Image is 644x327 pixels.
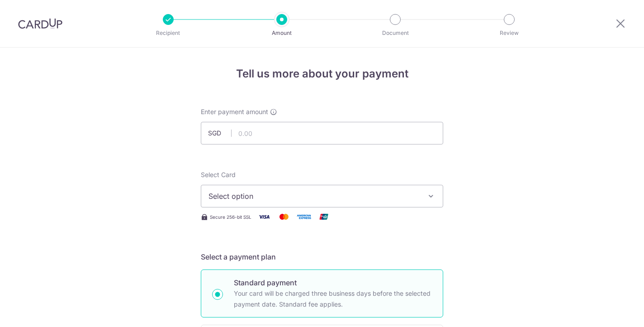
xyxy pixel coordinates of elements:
[248,29,315,38] p: Amount
[315,211,333,222] img: Union Pay
[201,66,443,82] h4: Tell us more about your payment
[234,288,432,310] p: Your card will be charged three business days before the selected payment date. Standard fee appl...
[275,211,293,222] img: Mastercard
[234,277,432,288] p: Standard payment
[476,29,543,38] p: Review
[255,211,273,222] img: Visa
[201,251,443,262] h5: Select a payment plan
[18,18,62,29] img: CardUp
[295,211,313,222] img: American Express
[201,122,443,144] input: 0.00
[135,29,202,38] p: Recipient
[201,185,443,207] button: Select option
[362,29,429,38] p: Document
[210,213,251,221] span: Secure 256-bit SSL
[208,191,419,202] span: Select option
[208,129,232,138] span: SGD
[201,171,236,178] span: translation missing: en.payables.payment_networks.credit_card.summary.labels.select_card
[201,107,268,116] span: Enter payment amount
